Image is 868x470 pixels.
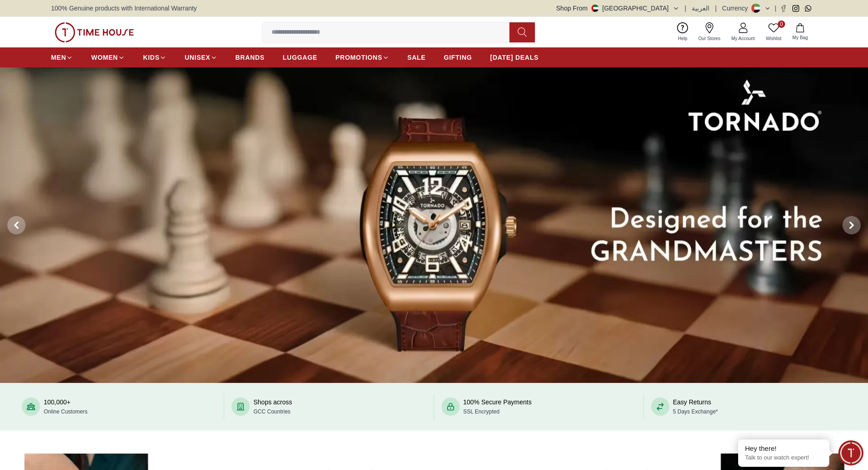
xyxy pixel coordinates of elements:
span: Help [674,35,691,42]
a: UNISEX [185,49,217,66]
span: | [775,4,776,13]
span: [DATE] DEALS [490,53,539,62]
span: BRANDS [236,53,265,62]
button: العربية [692,4,709,13]
span: Our Stores [695,35,724,42]
div: 100,000+ [44,398,87,416]
span: GIFTING [444,53,472,62]
a: LUGGAGE [283,49,318,66]
span: SSL Encrypted [463,408,500,415]
div: Chat Widget [838,440,863,465]
span: LUGGAGE [283,53,318,62]
a: Our Stores [693,21,726,44]
a: Help [673,21,693,44]
a: SALE [407,49,426,66]
img: ... [55,22,134,42]
button: My Bag [787,21,813,43]
span: UNISEX [185,53,210,62]
a: BRANDS [236,49,265,66]
div: Hey there! [745,444,822,453]
a: [DATE] DEALS [490,49,539,66]
span: 100% Genuine products with International Warranty [51,4,197,13]
div: Currency [722,4,752,13]
span: Online Customers [44,408,87,415]
span: KIDS [143,53,159,62]
span: | [715,4,717,13]
a: GIFTING [444,49,472,66]
img: United Arab Emirates [591,5,599,12]
span: | [685,4,687,13]
span: 0 [778,21,785,28]
span: 5 Days Exchange* [673,408,718,415]
div: 100% Secure Payments [463,398,532,416]
span: My Account [728,35,759,42]
span: SALE [407,53,426,62]
div: Easy Returns [673,398,718,416]
span: GCC Countries [253,408,290,415]
a: KIDS [143,49,166,66]
a: 0Wishlist [760,21,787,44]
span: My Bag [789,34,812,41]
a: Facebook [780,5,787,12]
a: Whatsapp [805,5,812,12]
span: Wishlist [762,35,785,42]
a: MEN [51,49,73,66]
p: Talk to our watch expert! [745,454,822,462]
span: WOMEN [91,53,118,62]
a: Instagram [792,5,799,12]
div: Shops across [253,398,292,416]
span: MEN [51,53,66,62]
span: PROMOTIONS [335,53,382,62]
a: PROMOTIONS [335,49,389,66]
button: Shop From[GEOGRAPHIC_DATA] [556,4,679,13]
a: WOMEN [91,49,125,66]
